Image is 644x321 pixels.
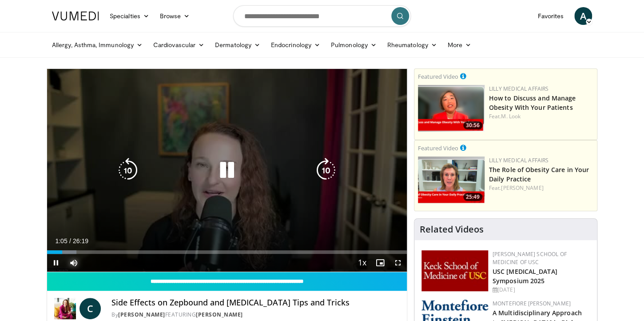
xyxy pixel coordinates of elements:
button: Enable picture-in-picture mode [371,254,389,272]
div: [DATE] [493,286,590,294]
h4: Related Videos [420,224,484,235]
a: 30:56 [418,85,485,132]
a: How to Discuss and Manage Obesity With Your Patients [489,94,576,112]
div: By FEATURING [111,311,399,319]
div: Feat. [489,184,593,192]
button: Pause [47,254,65,272]
a: Lilly Medical Affairs [489,85,549,92]
a: USC [MEDICAL_DATA] Symposium 2025 [493,267,557,285]
a: More [442,36,477,54]
a: Allergy, Asthma, Immunology [47,36,148,54]
a: C [80,298,101,319]
a: Pulmonology [326,36,382,54]
video-js: Video Player [47,69,407,272]
a: Favorites [532,7,569,25]
a: 25:49 [418,156,485,203]
input: Search topics, interventions [233,5,411,27]
img: 7b941f1f-d101-407a-8bfa-07bd47db01ba.png.150x105_q85_autocrop_double_scale_upscale_version-0.2.jpg [421,250,488,291]
a: Dermatology [210,36,266,54]
img: e1208b6b-349f-4914-9dd7-f97803bdbf1d.png.150x105_q85_crop-smart_upscale.png [418,156,485,203]
a: Specialties [104,7,155,25]
h4: Side Effects on Zepbound and [MEDICAL_DATA] Tips and Tricks [111,298,399,308]
span: 26:19 [73,237,88,245]
button: Playback Rate [354,254,371,272]
span: 30:56 [463,121,482,129]
span: 25:49 [463,193,482,201]
a: Cardiovascular [148,36,210,54]
small: Featured Video [418,72,458,80]
img: VuMedi Logo [52,12,99,20]
span: 1:05 [55,237,67,245]
button: Fullscreen [389,254,407,272]
a: Endocrinology [266,36,326,54]
span: / [69,237,71,245]
a: M. Look [501,112,521,120]
a: [PERSON_NAME] [118,311,165,318]
a: Lilly Medical Affairs [489,156,549,164]
a: Rheumatology [382,36,442,54]
img: Dr. Carolynn Francavilla [54,298,76,319]
a: [PERSON_NAME] School of Medicine of USC [493,250,567,266]
a: The Role of Obesity Care in Your Daily Practice [489,165,589,183]
div: Progress Bar [47,250,407,254]
a: Browse [155,7,195,25]
button: Mute [65,254,83,272]
small: Featured Video [418,144,458,152]
a: A [574,7,592,25]
div: Feat. [489,112,593,120]
a: [PERSON_NAME] [196,311,243,318]
a: Montefiore [PERSON_NAME] [493,300,571,307]
a: [PERSON_NAME] [501,184,543,192]
img: c98a6a29-1ea0-4bd5-8cf5-4d1e188984a7.png.150x105_q85_crop-smart_upscale.png [418,85,485,132]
